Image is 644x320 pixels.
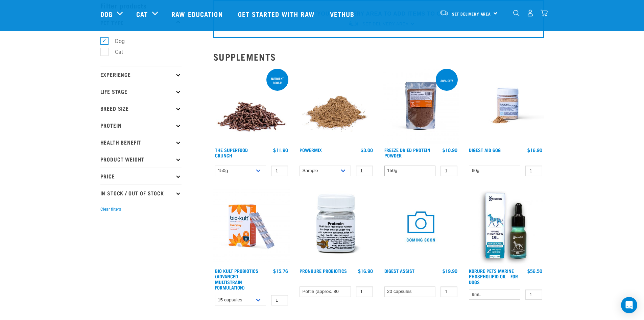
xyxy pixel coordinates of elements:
input: 1 [525,290,542,300]
p: In Stock / Out Of Stock [100,185,182,201]
button: Clear filters [100,206,121,212]
span: Set Delivery Area [452,13,491,15]
label: Cat [104,48,126,56]
a: The Superfood Crunch [215,149,248,156]
div: 30% off! [437,76,456,86]
input: 1 [440,166,457,176]
a: Freeze Dried Protein Powder [384,149,430,156]
a: ProN8ure Probiotics [300,270,347,272]
a: Digest Aid 60g [469,149,501,151]
div: $11.90 [273,147,288,153]
h2: Supplements [213,51,544,62]
input: 1 [271,295,288,305]
div: $15.76 [273,268,288,274]
img: FD Protein Powder [383,67,459,144]
p: Protein [100,117,182,134]
input: 1 [525,166,542,176]
img: COMING SOON [383,188,459,265]
a: Cat [136,9,148,19]
img: home-icon-1@2x.png [513,10,520,16]
a: Vethub [323,0,363,27]
p: Experience [100,66,182,83]
div: nutrient boost! [266,73,288,88]
a: Korure Pets Marine Phospholipid Oil - for Dogs [469,270,518,283]
label: Dog [104,37,127,45]
a: Dog [100,9,113,19]
img: 1311 Superfood Crunch 01 [213,67,290,144]
p: Price [100,168,182,185]
img: OI Lfront 1024x1024 [467,188,544,265]
img: 2023 AUG RE Product1724 [213,188,290,265]
p: Life Stage [100,83,182,100]
img: Plastic Bottle Of Protexin For Dogs And Cats [298,188,375,265]
div: $16.90 [527,147,542,153]
input: 1 [356,166,373,176]
img: Pile Of PowerMix For Pets [298,67,375,144]
p: Breed Size [100,100,182,117]
p: Product Weight [100,151,182,168]
div: $19.90 [443,268,457,274]
div: $56.50 [527,268,542,274]
a: Powermix [300,149,322,151]
a: Digest Assist [384,270,414,272]
img: van-moving.png [439,10,449,16]
div: Open Intercom Messenger [621,297,637,313]
div: $3.00 [361,147,373,153]
input: 1 [440,286,457,297]
img: home-icon@2x.png [541,9,548,17]
a: Get started with Raw [231,0,323,27]
p: Health Benefit [100,134,182,151]
a: Bio Kult Probiotics (Advanced Multistrain Formulation) [215,270,258,289]
input: 1 [271,166,288,176]
a: Raw Education [165,0,231,27]
img: user.png [527,9,534,17]
div: $10.90 [443,147,457,153]
img: Raw Essentials Digest Aid Pet Supplement [467,67,544,144]
input: 1 [356,286,373,297]
div: $16.90 [358,268,373,274]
